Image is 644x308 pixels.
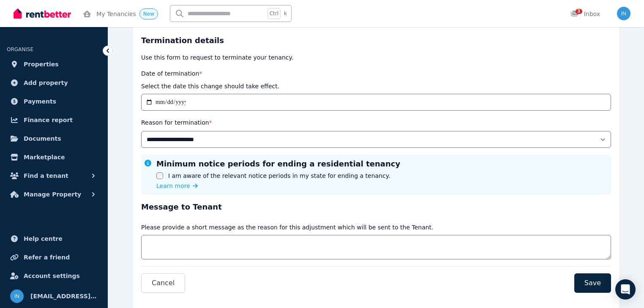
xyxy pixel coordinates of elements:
span: Account settings [24,271,80,281]
span: Marketplace [24,152,65,162]
span: Properties [24,59,59,69]
a: Marketplace [7,149,101,166]
button: Find a tenant [7,167,101,184]
button: Save [574,273,611,293]
a: Refer a friend [7,249,101,266]
button: Cancel [141,273,185,293]
span: Payments [24,96,56,106]
img: info@museliving.com.au [10,289,24,303]
label: Date of termination [141,70,202,77]
button: Manage Property [7,186,101,203]
a: Documents [7,130,101,147]
img: RentBetter [14,7,71,20]
img: info@museliving.com.au [617,7,630,20]
a: Properties [7,56,101,73]
span: [EMAIL_ADDRESS][DOMAIN_NAME] [30,291,98,301]
div: Inbox [570,10,600,18]
span: Learn more [156,182,190,190]
span: 3 [576,9,582,14]
span: ORGANISE [7,46,33,52]
span: Ctrl [267,8,281,19]
p: Use this form to request to terminate your tenancy. [141,53,611,62]
a: Payments [7,93,101,110]
a: Add property [7,74,101,91]
span: Documents [24,134,61,144]
a: Learn more [156,182,198,190]
h3: Termination details [141,35,611,46]
span: Save [584,278,601,288]
a: Finance report [7,112,101,128]
span: k [284,10,287,17]
span: Refer a friend [24,252,70,262]
h3: Message to Tenant [141,201,611,213]
span: Finance report [24,115,73,125]
a: Help centre [7,230,101,247]
label: I am aware of the relevant notice periods in my state for ending a tenancy. [168,172,390,180]
p: Select the date this change should take effect. [141,82,279,90]
span: Help centre [24,234,63,244]
p: Please provide a short message as the reason for this adjustment which will be sent to the Tenant. [141,223,434,232]
span: Add property [24,78,68,88]
h3: Minimum notice periods for ending a residential tenancy [156,158,400,170]
span: Cancel [152,278,175,288]
span: Find a tenant [24,171,68,181]
a: Account settings [7,267,101,284]
div: Open Intercom Messenger [615,279,636,300]
span: New [143,11,154,17]
label: Reason for termination [141,119,212,126]
span: Manage Property [24,189,81,199]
